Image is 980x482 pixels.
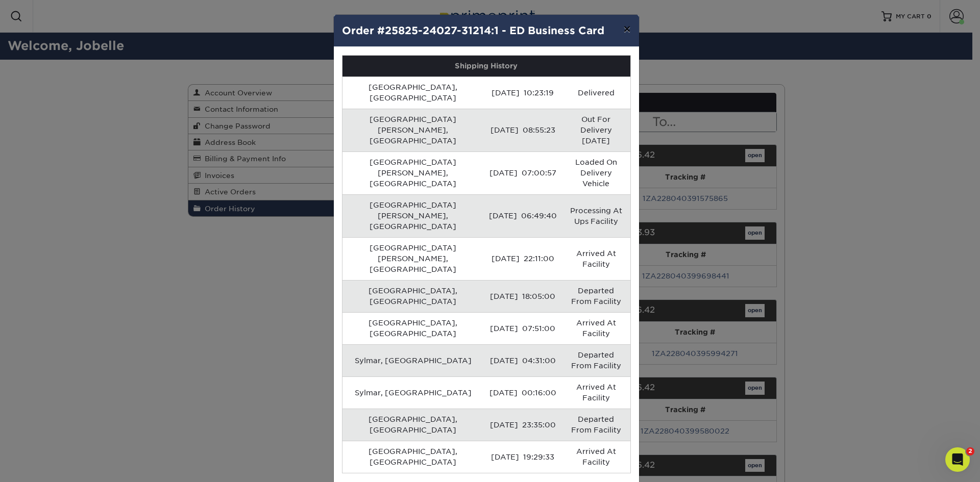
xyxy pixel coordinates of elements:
td: [DATE] 07:51:00 [484,312,562,344]
td: Sylmar, [GEOGRAPHIC_DATA] [342,376,484,409]
td: [GEOGRAPHIC_DATA], [GEOGRAPHIC_DATA] [342,77,484,109]
td: Processing At Ups Facility [562,194,630,237]
td: [DATE] 04:31:00 [484,344,562,376]
td: [GEOGRAPHIC_DATA], [GEOGRAPHIC_DATA] [342,312,484,344]
span: 2 [966,447,974,455]
td: [DATE] 00:16:00 [484,376,562,409]
td: Sylmar, [GEOGRAPHIC_DATA] [342,344,484,376]
h4: Order #25825-24027-31214:1 - ED Business Card [342,23,631,38]
td: [DATE] 19:29:33 [484,441,562,473]
td: Out For Delivery [DATE] [562,109,630,151]
td: [GEOGRAPHIC_DATA][PERSON_NAME], [GEOGRAPHIC_DATA] [342,151,484,194]
td: [DATE] 22:11:00 [484,237,562,280]
td: Arrived At Facility [562,312,630,344]
td: [GEOGRAPHIC_DATA], [GEOGRAPHIC_DATA] [342,409,484,441]
td: Arrived At Facility [562,441,630,473]
button: × [615,15,639,43]
iframe: Intercom live chat [945,447,970,472]
td: [GEOGRAPHIC_DATA], [GEOGRAPHIC_DATA] [342,441,484,473]
td: Arrived At Facility [562,237,630,280]
td: [DATE] 10:23:19 [484,77,562,109]
td: Departed From Facility [562,344,630,376]
td: [DATE] 08:55:23 [484,109,562,151]
td: [GEOGRAPHIC_DATA], [GEOGRAPHIC_DATA] [342,280,484,312]
td: [GEOGRAPHIC_DATA][PERSON_NAME], [GEOGRAPHIC_DATA] [342,109,484,151]
td: Loaded On Delivery Vehicle [562,151,630,194]
td: [GEOGRAPHIC_DATA][PERSON_NAME], [GEOGRAPHIC_DATA] [342,194,484,237]
td: [DATE] 18:05:00 [484,280,562,312]
td: [DATE] 23:35:00 [484,409,562,441]
td: Departed From Facility [562,409,630,441]
td: [DATE] 07:00:57 [484,151,562,194]
td: [GEOGRAPHIC_DATA][PERSON_NAME], [GEOGRAPHIC_DATA] [342,237,484,280]
th: Shipping History [342,56,630,77]
td: Departed From Facility [562,280,630,312]
td: Arrived At Facility [562,376,630,409]
td: [DATE] 06:49:40 [484,194,562,237]
td: Delivered [562,77,630,109]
